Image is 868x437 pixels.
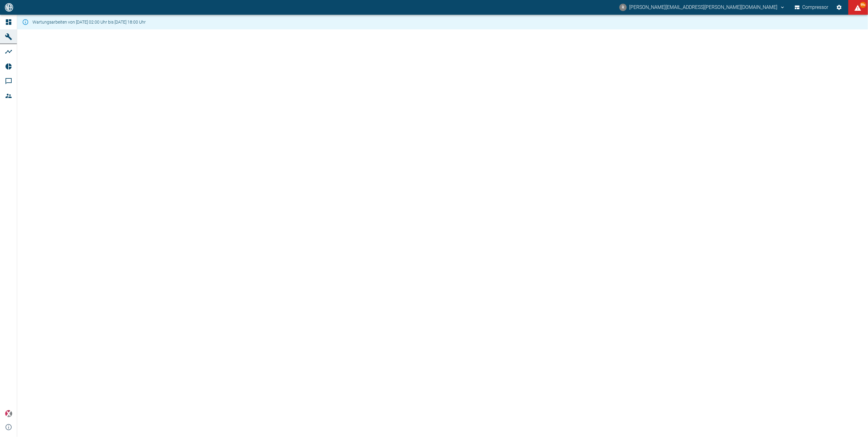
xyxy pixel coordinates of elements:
[619,4,627,11] div: R
[834,2,845,13] button: Einstellungen
[794,2,830,13] button: Compressor
[4,3,14,11] img: logo
[32,17,146,28] div: Wartungsarbeiten von [DATE] 02:00 Uhr bis [DATE] 18:00 Uhr
[618,2,786,13] button: rene.anke@neac.de
[860,2,866,8] span: 99+
[5,410,12,417] img: Xplore Logo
